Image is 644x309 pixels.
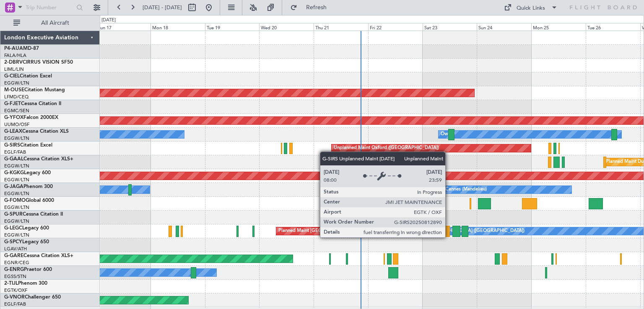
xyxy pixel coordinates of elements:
[9,16,91,30] button: All Aircraft
[314,23,368,31] div: Thu 21
[4,204,29,211] a: EGGW/LTN
[4,101,21,106] span: G-FJET
[4,74,20,79] span: G-CIEL
[4,273,26,280] a: EGSS/STN
[278,225,410,237] div: Planned Maint [GEOGRAPHIC_DATA] ([GEOGRAPHIC_DATA])
[4,163,29,169] a: EGGW/LTN
[586,23,640,31] div: Tue 26
[4,295,61,300] a: G-VNORChallenger 650
[4,260,29,266] a: EGNR/CEG
[4,198,54,203] a: G-FOMOGlobal 6000
[517,4,545,13] div: Quick Links
[4,101,61,106] a: G-FJETCessna Citation II
[4,226,22,231] span: G-LEGC
[4,129,22,134] span: G-LEAX
[4,80,29,86] a: EGGW/LTN
[4,60,73,65] a: 2-DBRVCIRRUS VISION SF50
[4,88,24,93] span: M-OUSE
[4,170,24,175] span: G-KGKG
[4,115,23,120] span: G-YFOX
[425,183,487,196] div: No Crew Cannes (Mandelieu)
[259,23,314,31] div: Wed 20
[4,239,49,245] a: G-SPCYLegacy 650
[4,143,52,148] a: G-SIRSCitation Excel
[4,108,29,114] a: EGMC/SEN
[4,191,29,197] a: EGGW/LTN
[4,170,51,175] a: G-KGKGLegacy 600
[4,184,53,189] a: G-JAGAPhenom 300
[4,218,29,224] a: EGGW/LTN
[477,23,531,31] div: Sun 24
[286,1,337,14] button: Refresh
[4,46,23,51] span: P4-AUA
[368,23,423,31] div: Fri 22
[4,232,29,238] a: EGGW/LTN
[4,177,29,183] a: EGGW/LTN
[96,23,151,31] div: Sun 17
[4,295,25,300] span: G-VNOR
[4,267,52,272] a: G-ENRGPraetor 600
[4,239,22,245] span: G-SPCY
[299,5,334,10] span: Refresh
[4,46,39,51] a: P4-AUAMD-87
[4,135,29,142] a: EGGW/LTN
[4,66,24,72] a: LIML/LIN
[4,121,29,128] a: UUMO/OSF
[441,128,455,141] div: Owner
[4,115,58,120] a: G-YFOXFalcon 2000EX
[151,23,205,31] div: Mon 18
[334,142,439,154] div: Unplanned Maint Oxford ([GEOGRAPHIC_DATA])
[4,157,23,162] span: G-GAAL
[4,267,24,272] span: G-ENRG
[4,60,23,65] span: 2-DBRV
[4,94,29,100] a: LFMD/CEQ
[4,129,69,134] a: G-LEAXCessna Citation XLS
[531,23,586,31] div: Mon 25
[4,74,52,79] a: G-CIELCitation Excel
[4,253,23,258] span: G-GARE
[4,149,26,155] a: EGLF/FAB
[4,157,73,162] a: G-GAALCessna Citation XLS+
[4,52,26,59] a: FALA/HLA
[4,212,63,217] a: G-SPURCessna Citation II
[101,17,116,24] div: [DATE]
[4,198,26,203] span: G-FOMO
[4,246,27,252] a: LGAV/ATH
[4,226,49,231] a: G-LEGCLegacy 600
[143,4,182,11] span: [DATE] - [DATE]
[26,1,74,14] input: Trip Number
[4,281,47,286] a: 2-TIJLPhenom 300
[4,253,73,258] a: G-GARECessna Citation XLS+
[22,20,88,26] span: All Aircraft
[4,301,26,307] a: EGLF/FAB
[4,287,27,294] a: EGTK/OXF
[423,23,477,31] div: Sat 23
[4,212,23,217] span: G-SPUR
[388,225,525,237] div: A/C Unavailable [GEOGRAPHIC_DATA] ([GEOGRAPHIC_DATA])
[4,88,65,93] a: M-OUSECitation Mustang
[4,184,23,189] span: G-JAGA
[205,23,260,31] div: Tue 19
[500,1,562,14] button: Quick Links
[4,143,20,148] span: G-SIRS
[4,281,18,286] span: 2-TIJL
